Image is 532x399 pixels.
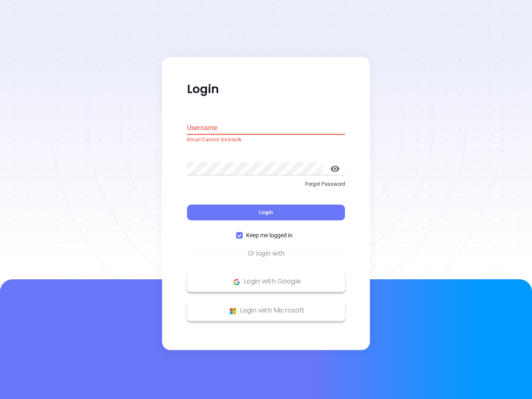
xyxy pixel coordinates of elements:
img: Google Logo [232,277,242,287]
p: Forgot Password [187,180,345,188]
p: Login with Google [191,276,341,288]
span: Keep me logged in [243,231,296,240]
button: toggle password visibility [325,159,345,179]
span: Login [259,209,273,216]
button: Microsoft Logo Login with Microsoft [187,300,345,321]
p: Login with Microsoft [191,305,341,317]
span: Or login with [244,249,289,259]
button: Login [187,205,345,221]
img: Microsoft Logo [228,306,238,316]
button: Google Logo Login with Google [187,271,345,292]
a: Forgot Password [187,180,345,195]
p: Email Cannot be blank [187,136,345,144]
p: Login [187,82,345,97]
